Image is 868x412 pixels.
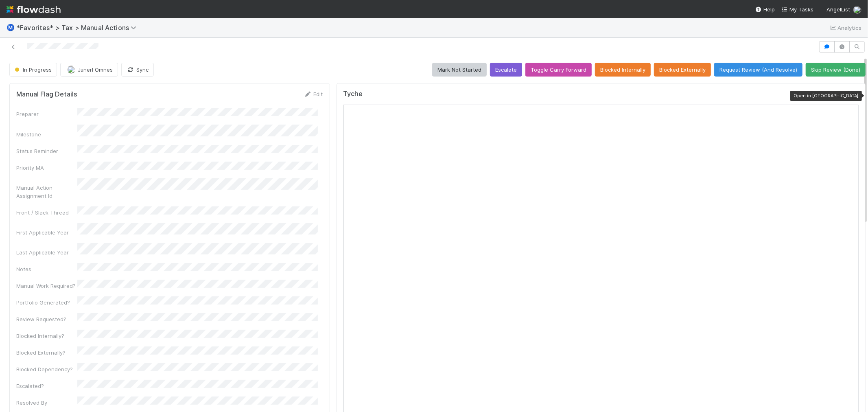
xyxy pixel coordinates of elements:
img: logo-inverted-e16ddd16eac7371096b0.svg [7,2,61,16]
a: Edit [304,91,323,97]
div: Review Requested? [16,315,77,323]
div: Resolved By [16,399,77,407]
div: Manual Work Required? [16,282,77,290]
button: Toggle Carry Forward [525,63,592,77]
span: Ⓜ️ [7,24,15,31]
span: AngelList [826,6,850,13]
div: Portfolio Generated? [16,298,77,307]
div: Front / Slack Thread [16,208,77,217]
button: Request Review (And Resolve) [714,63,802,77]
div: Preparer [16,110,77,118]
div: First Applicable Year [16,228,77,237]
div: Blocked Internally? [16,332,77,340]
span: My Tasks [781,6,813,13]
button: Blocked Internally [595,63,651,77]
img: avatar_de77a991-7322-4664-a63d-98ba485ee9e0.png [853,6,861,14]
button: Escalate [490,63,522,77]
button: Skip Review (Done) [806,63,866,77]
div: Blocked Externally? [16,348,77,357]
div: Manual Action Assignment Id [16,184,77,200]
button: Junerl Omnes [60,63,118,77]
div: Blocked Dependency? [16,365,77,373]
div: Notes [16,265,77,273]
button: Blocked Externally [654,63,711,77]
div: Status Reminder [16,147,77,155]
span: *Favorites* > Tax > Manual Actions [16,24,140,32]
div: Escalated? [16,382,77,390]
div: Last Applicable Year [16,248,77,256]
img: avatar_de77a991-7322-4664-a63d-98ba485ee9e0.png [67,66,75,74]
button: Mark Not Started [432,63,487,77]
h5: Manual Flag Details [16,90,77,99]
div: Help [755,5,775,13]
div: Priority MA [16,164,77,172]
a: My Tasks [781,5,813,13]
a: Analytics [829,23,861,33]
span: Junerl Omnes [78,66,113,73]
div: Milestone [16,130,77,138]
h5: Tyche [343,90,363,98]
button: Sync [121,63,154,77]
